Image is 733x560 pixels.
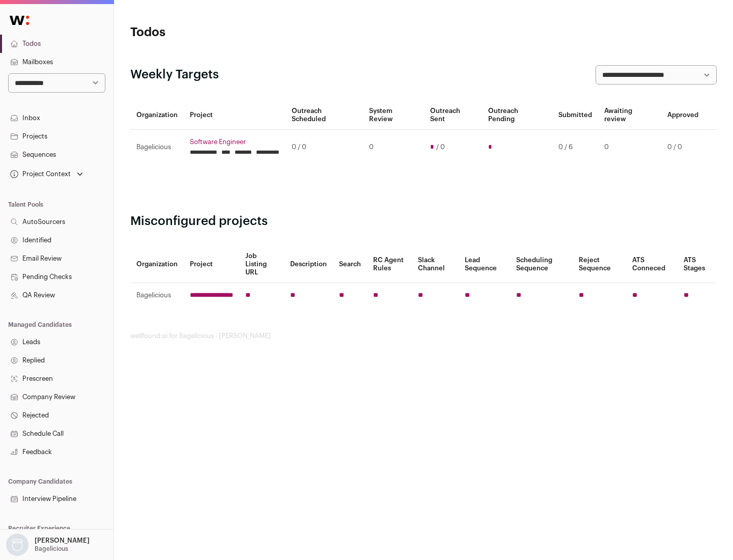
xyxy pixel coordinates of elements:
[130,67,219,83] h2: Weekly Targets
[284,246,333,283] th: Description
[130,283,184,308] td: Bagelicious
[333,246,367,283] th: Search
[8,170,71,178] div: Project Context
[6,534,29,556] img: nopic.png
[661,101,704,130] th: Approved
[130,332,717,340] footer: wellfound:ai for Bagelicious - [PERSON_NAME]
[35,537,90,545] p: [PERSON_NAME]
[286,130,363,165] td: 0 / 0
[436,143,445,151] span: / 0
[678,246,717,283] th: ATS Stages
[190,138,279,146] a: Software Engineer
[573,246,627,283] th: Reject Sequence
[184,101,286,130] th: Project
[4,10,35,31] img: Wellfound
[4,534,92,556] button: Open dropdown
[424,101,483,130] th: Outreach Sent
[8,167,85,181] button: Open dropdown
[626,246,677,283] th: ATS Conneced
[130,24,326,41] h1: Todos
[552,101,598,130] th: Submitted
[363,101,424,130] th: System Review
[552,130,598,165] td: 0 / 6
[598,101,661,130] th: Awaiting review
[35,545,68,553] p: Bagelicious
[184,246,239,283] th: Project
[598,130,661,165] td: 0
[482,101,552,130] th: Outreach Pending
[510,246,573,283] th: Scheduling Sequence
[286,101,363,130] th: Outreach Scheduled
[412,246,459,283] th: Slack Channel
[130,246,184,283] th: Organization
[661,130,704,165] td: 0 / 0
[459,246,510,283] th: Lead Sequence
[363,130,424,165] td: 0
[130,101,184,130] th: Organization
[130,213,717,230] h2: Misconfigured projects
[367,246,411,283] th: RC Agent Rules
[239,246,284,283] th: Job Listing URL
[130,130,184,165] td: Bagelicious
